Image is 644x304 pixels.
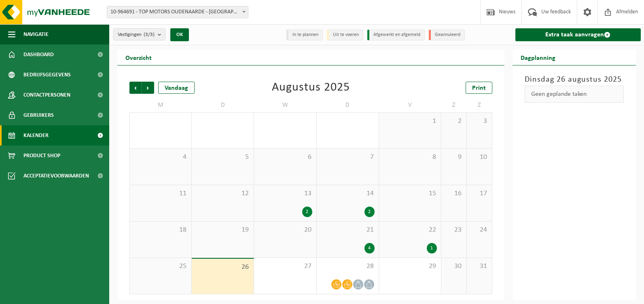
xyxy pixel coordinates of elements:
span: 4 [134,153,187,162]
span: 19 [196,226,250,234]
a: Extra taak aanvragen [515,28,641,41]
div: 1 [427,243,437,253]
span: 24 [471,226,488,234]
span: Bedrijfsgegevens [23,65,71,85]
span: Kalender [23,125,49,146]
span: 13 [258,189,312,198]
button: OK [170,28,189,41]
td: Z [467,98,492,112]
span: 29 [383,262,437,271]
span: 17 [471,189,488,198]
span: Print [472,85,486,91]
span: 15 [383,189,437,198]
td: M [129,98,192,112]
span: Product Shop [23,146,60,166]
span: 25 [134,262,187,271]
div: 2 [302,207,312,217]
span: 26 [196,263,250,272]
h3: Dinsdag 26 augustus 2025 [525,74,624,86]
span: Vestigingen [118,29,155,41]
span: Navigatie [23,24,49,44]
li: Geannuleerd [429,30,465,40]
span: Dashboard [23,44,54,65]
span: Gebruikers [23,105,54,125]
span: 16 [445,189,462,198]
td: D [192,98,254,112]
span: 9 [445,153,462,162]
span: 20 [258,226,312,234]
span: 12 [196,189,250,198]
span: 30 [445,262,462,271]
button: Vestigingen(3/3) [113,28,165,40]
span: 14 [321,189,375,198]
span: 3 [471,117,488,126]
count: (3/3) [144,32,155,37]
div: Geen geplande taken [525,86,624,103]
span: Vorige [129,82,142,94]
h2: Dagplanning [513,49,563,65]
li: Afgewerkt en afgemeld [367,30,425,40]
span: 5 [196,153,250,162]
span: 10-964691 - TOP MOTORS OUDENAARDE - OUDENAARDE [107,6,248,18]
td: Z [441,98,467,112]
td: D [317,98,379,112]
span: 27 [258,262,312,271]
span: 18 [134,226,187,234]
span: 21 [321,226,375,234]
span: 22 [383,226,437,234]
span: 6 [258,153,312,162]
span: 1 [383,117,437,126]
span: Acceptatievoorwaarden [23,166,89,186]
div: Vandaag [158,82,195,94]
span: 7 [321,153,375,162]
h2: Overzicht [117,49,160,65]
div: Augustus 2025 [272,82,350,94]
li: Uit te voeren [327,30,363,40]
span: 10-964691 - TOP MOTORS OUDENAARDE - OUDENAARDE [107,6,248,18]
span: 28 [321,262,375,271]
td: W [254,98,316,112]
a: Print [466,82,492,94]
li: In te plannen [286,30,323,40]
span: 8 [383,153,437,162]
div: 2 [364,207,375,217]
span: 23 [445,226,462,234]
span: Contactpersonen [23,85,70,105]
td: V [379,98,441,112]
div: 4 [364,243,375,253]
span: 10 [471,153,488,162]
span: 31 [471,262,488,271]
span: Volgende [142,82,154,94]
span: 11 [134,189,187,198]
span: 2 [445,117,462,126]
